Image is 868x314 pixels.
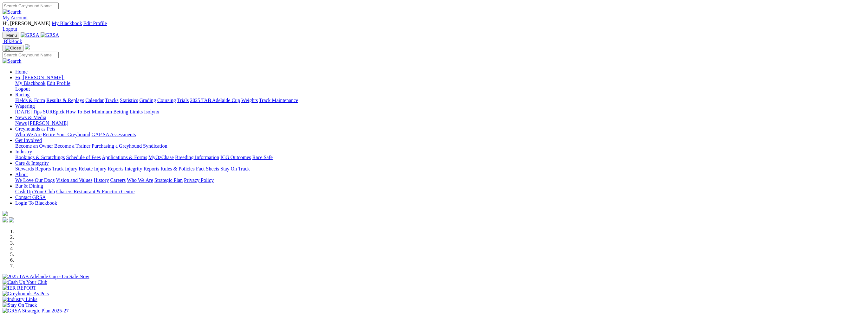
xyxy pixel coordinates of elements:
div: Industry [15,155,865,160]
a: Strategic Plan [154,177,183,183]
a: Edit Profile [47,80,70,86]
a: Track Injury Rebate [52,166,93,171]
a: Stewards Reports [15,166,51,171]
a: Stay On Track [220,166,250,171]
div: Get Involved [15,143,865,149]
span: Hi, [PERSON_NAME] [3,21,50,26]
img: logo-grsa-white.png [3,211,8,216]
a: Edit Profile [83,21,107,26]
a: Fields & Form [15,98,45,103]
a: Get Involved [15,138,42,143]
a: [PERSON_NAME] [28,120,68,126]
a: Isolynx [144,109,159,114]
div: Wagering [15,109,865,115]
a: Become a Trainer [54,143,90,149]
a: Home [15,69,28,74]
span: BlkBook [4,39,22,44]
a: Contact GRSA [15,195,46,200]
a: About [15,172,28,177]
a: Chasers Restaurant & Function Centre [56,189,134,194]
button: Toggle navigation [3,32,19,39]
a: My Blackbook [15,80,46,86]
a: ICG Outcomes [220,155,251,160]
a: [DATE] Tips [15,109,42,114]
img: logo-grsa-white.png [25,44,30,49]
a: Tracks [105,98,119,103]
div: Care & Integrity [15,166,865,172]
a: How To Bet [66,109,91,114]
div: Bar & Dining [15,189,865,195]
a: Weights [241,98,258,103]
a: Results & Replays [46,98,84,103]
a: Vision and Values [56,177,92,183]
a: BlkBook [3,39,22,44]
a: Injury Reports [94,166,123,171]
button: Toggle navigation [3,45,23,52]
a: 2025 TAB Adelaide Cup [190,98,240,103]
a: Wagering [15,103,35,109]
img: Close [5,46,21,51]
a: Integrity Reports [125,166,159,171]
div: Greyhounds as Pets [15,132,865,138]
span: Menu [6,33,17,38]
a: Who We Are [15,132,42,137]
div: Racing [15,98,865,103]
a: Statistics [120,98,138,103]
a: My Account [3,15,28,20]
img: Search [3,58,22,64]
a: History [94,177,109,183]
a: Racing [15,92,29,97]
div: About [15,177,865,183]
div: Hi, [PERSON_NAME] [15,80,865,92]
a: Track Maintenance [259,98,298,103]
a: Trials [177,98,189,103]
a: Purchasing a Greyhound [92,143,142,149]
a: Care & Integrity [15,160,49,166]
a: Hi, [PERSON_NAME] [15,75,64,80]
a: Retire Your Greyhound [43,132,90,137]
a: Bookings & Scratchings [15,155,65,160]
div: My Account [3,21,865,32]
a: Careers [110,177,126,183]
img: Greyhounds As Pets [3,291,49,297]
a: Syndication [143,143,167,149]
input: Search [3,52,59,58]
img: GRSA Strategic Plan 2025-27 [3,308,69,314]
a: SUREpick [43,109,64,114]
img: facebook.svg [3,217,8,222]
input: Search [3,3,59,9]
img: 2025 TAB Adelaide Cup - On Sale Now [3,274,89,279]
a: Industry [15,149,32,154]
a: Breeding Information [175,155,219,160]
img: GRSA [21,32,39,38]
img: Search [3,9,22,15]
a: Fact Sheets [196,166,219,171]
a: GAP SA Assessments [92,132,136,137]
a: Cash Up Your Club [15,189,55,194]
a: Schedule of Fees [66,155,101,160]
span: Hi, [PERSON_NAME] [15,75,63,80]
a: Race Safe [252,155,272,160]
a: Privacy Policy [184,177,214,183]
a: Greyhounds as Pets [15,126,55,131]
div: News & Media [15,120,865,126]
a: Become an Owner [15,143,53,149]
img: twitter.svg [9,217,14,222]
a: Calendar [85,98,104,103]
img: Cash Up Your Club [3,279,47,285]
a: Applications & Forms [102,155,147,160]
a: We Love Our Dogs [15,177,55,183]
a: MyOzChase [148,155,174,160]
a: Bar & Dining [15,183,43,189]
a: Logout [15,86,30,92]
a: Coursing [157,98,176,103]
img: Stay On Track [3,302,37,308]
a: Logout [3,26,17,32]
a: My Blackbook [52,21,82,26]
img: IER REPORT [3,285,36,291]
img: GRSA [41,32,59,38]
a: Login To Blackbook [15,200,57,206]
a: Minimum Betting Limits [92,109,143,114]
a: News & Media [15,115,46,120]
a: Who We Are [127,177,153,183]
